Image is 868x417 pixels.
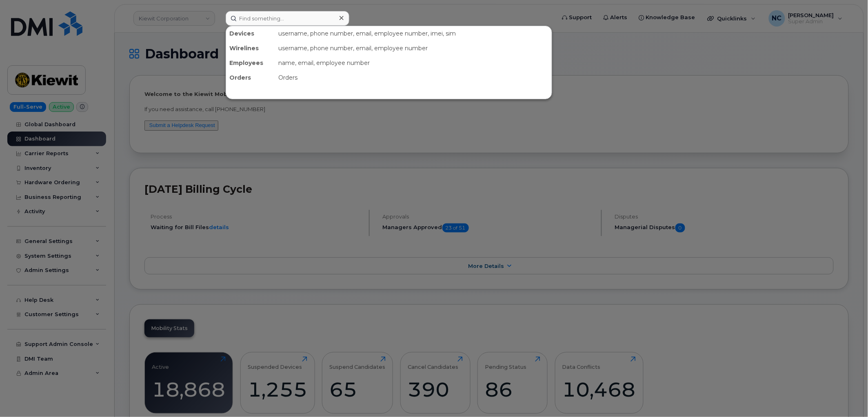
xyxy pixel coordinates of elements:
div: Orders [226,70,275,85]
div: Orders [275,70,552,85]
div: Wirelines [226,41,275,56]
div: Devices [226,26,275,41]
div: username, phone number, email, employee number [275,41,552,56]
iframe: Messenger Launcher [832,381,862,411]
div: username, phone number, email, employee number, imei, sim [275,26,552,41]
div: Employees [226,56,275,70]
div: name, email, employee number [275,56,552,70]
